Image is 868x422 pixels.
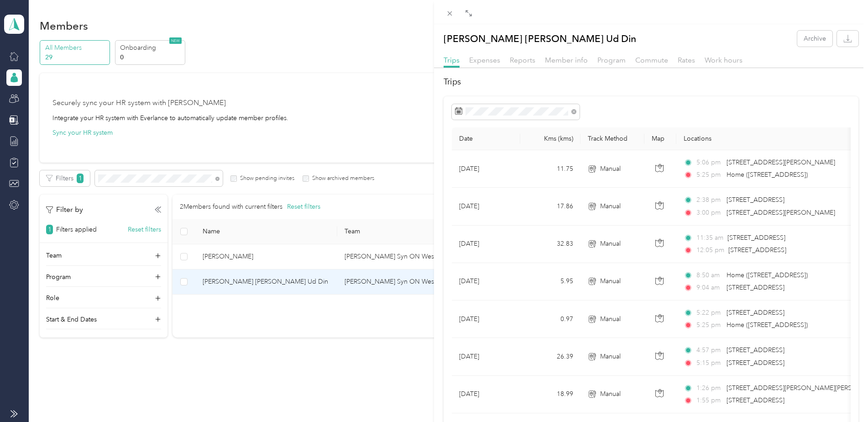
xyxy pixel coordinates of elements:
td: 18.99 [520,376,580,413]
span: 5:22 pm [696,308,722,318]
span: Manual [600,164,621,174]
span: Home ([STREET_ADDRESS]) [727,171,808,179]
td: [DATE] [452,263,520,301]
span: 1:55 pm [696,396,722,406]
td: 0.97 [520,301,580,338]
span: Manual [600,276,621,286]
th: Date [452,127,520,150]
span: Trips [444,56,460,64]
span: 9:04 am [696,283,722,293]
span: [STREET_ADDRESS] [727,196,784,204]
span: Program [597,56,626,64]
td: [DATE] [452,226,520,263]
h2: Trips [444,76,858,88]
span: 11:35 am [696,233,723,243]
span: 2:38 pm [696,195,722,205]
span: Manual [600,352,621,362]
iframe: Everlance-gr Chat Button Frame [817,371,868,422]
span: [STREET_ADDRESS] [727,284,784,291]
span: [STREET_ADDRESS] [727,359,784,367]
td: [DATE] [452,301,520,338]
span: Home ([STREET_ADDRESS]) [727,321,808,329]
span: [STREET_ADDRESS] [728,246,786,254]
span: [STREET_ADDRESS] [727,346,784,354]
td: 32.83 [520,226,580,263]
td: [DATE] [452,338,520,375]
span: Commute [635,56,668,64]
span: Work hours [705,56,743,64]
span: 4:57 pm [696,345,722,355]
button: Archive [797,31,832,47]
span: Expenses [469,56,500,64]
span: 8:50 am [696,270,722,280]
td: 26.39 [520,338,580,375]
td: 5.95 [520,263,580,301]
td: [DATE] [452,150,520,188]
span: 5:25 pm [696,320,722,330]
th: Map [644,127,676,150]
span: 5:25 pm [696,170,722,180]
span: Manual [600,201,621,211]
span: Home ([STREET_ADDRESS]) [727,271,808,279]
td: [DATE] [452,188,520,225]
span: 12:05 pm [696,245,724,255]
span: [STREET_ADDRESS] [727,396,784,404]
span: Manual [600,314,621,324]
td: 11.75 [520,150,580,188]
span: Manual [600,239,621,249]
th: Track Method [580,127,644,150]
span: Rates [678,56,695,64]
p: [PERSON_NAME] [PERSON_NAME] Ud Din [444,31,636,47]
span: 3:00 pm [696,208,722,218]
span: Member info [545,56,588,64]
span: Manual [600,389,621,399]
span: 5:15 pm [696,358,722,368]
span: 5:06 pm [696,158,722,168]
span: [STREET_ADDRESS] [727,309,784,316]
td: 17.86 [520,188,580,225]
th: Kms (kms) [520,127,580,150]
span: Reports [510,56,535,64]
span: [STREET_ADDRESS][PERSON_NAME] [727,209,835,216]
td: [DATE] [452,376,520,413]
span: 1:26 pm [696,383,722,393]
span: [STREET_ADDRESS][PERSON_NAME] [727,158,835,166]
span: [STREET_ADDRESS] [727,234,785,242]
